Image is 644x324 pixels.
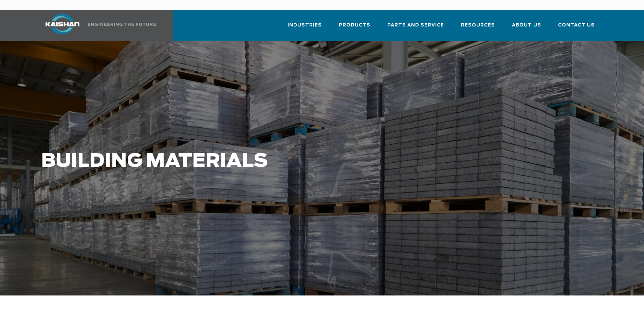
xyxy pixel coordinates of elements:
[339,16,370,39] a: Products
[41,151,508,172] h1: Building Materials
[387,21,444,29] span: Parts and Service
[558,21,595,29] span: Contact Us
[288,21,322,29] span: Industries
[512,16,541,39] a: About Us
[387,16,444,39] a: Parts and Service
[88,23,156,26] img: Engineering the future
[37,14,88,34] img: kaishan logo
[558,16,595,39] a: Contact Us
[288,16,322,39] a: Industries
[461,21,495,29] span: Resources
[37,10,157,41] a: Kaishan USA
[339,21,370,29] span: Products
[461,16,495,39] a: Resources
[512,21,541,29] span: About Us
